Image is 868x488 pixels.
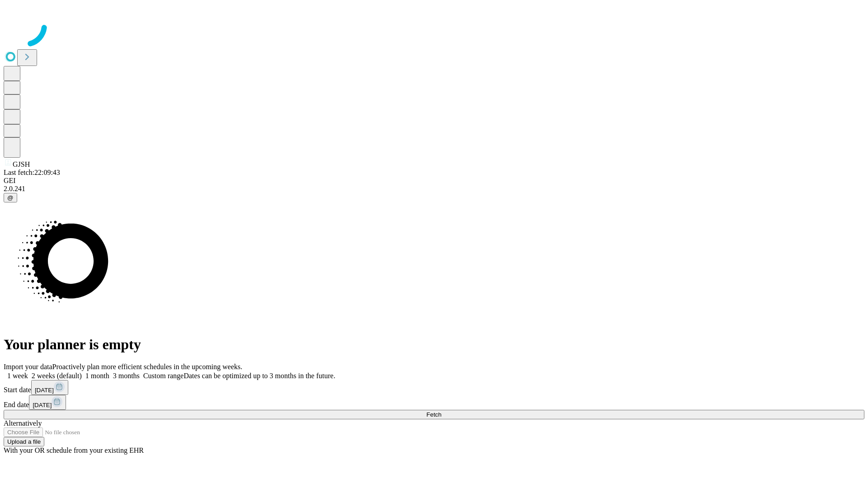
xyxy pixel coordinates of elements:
[31,380,68,395] button: [DATE]
[29,395,66,410] button: [DATE]
[13,160,30,168] span: GJSH
[4,169,60,176] span: Last fetch: 22:09:43
[4,446,144,454] span: With your OR schedule from your existing EHR
[426,411,441,418] span: Fetch
[52,363,242,371] span: Proactively plan more efficient schedules in the upcoming weeks.
[7,372,28,380] span: 1 week
[4,437,44,446] button: Upload a file
[4,185,864,193] div: 2.0.241
[4,395,864,410] div: End date
[7,194,14,201] span: @
[4,363,52,371] span: Import your data
[184,372,335,380] span: Dates can be optimized up to 3 months in the future.
[85,372,109,380] span: 1 month
[4,419,42,427] span: Alternatively
[4,336,864,353] h1: Your planner is empty
[143,372,184,380] span: Custom range
[33,402,52,408] span: [DATE]
[4,410,864,419] button: Fetch
[4,380,864,395] div: Start date
[113,372,140,380] span: 3 months
[4,193,17,202] button: @
[32,372,82,380] span: 2 weeks (default)
[35,387,54,394] span: [DATE]
[4,177,864,185] div: GEI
